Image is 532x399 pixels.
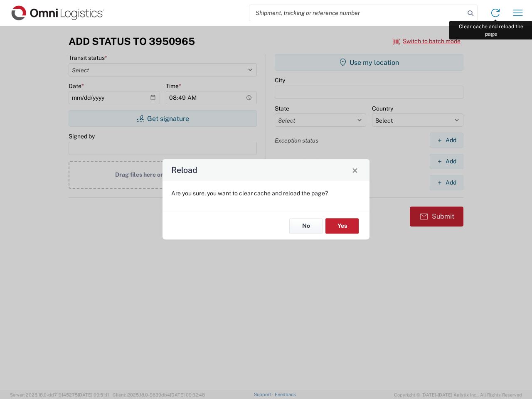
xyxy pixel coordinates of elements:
button: No [289,218,323,234]
button: Close [349,164,361,176]
input: Shipment, tracking or reference number [249,5,465,21]
button: Yes [325,218,359,234]
p: Are you sure, you want to clear cache and reload the page? [171,190,361,197]
h4: Reload [171,164,197,176]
